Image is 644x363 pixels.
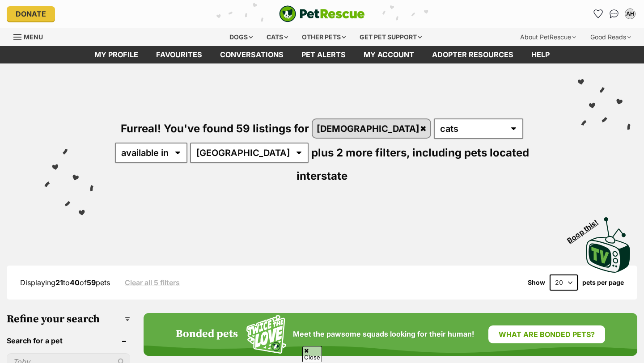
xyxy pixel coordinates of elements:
[279,5,365,22] a: PetRescue
[7,6,55,21] a: Donate
[147,46,211,63] a: Favourites
[311,146,410,159] span: plus 2 more filters,
[522,46,559,63] a: Help
[355,46,423,63] a: My account
[20,278,110,287] span: Displaying to of pets
[293,330,474,338] span: Meet the pawsome squads looking for their human!
[211,46,292,63] a: conversations
[584,28,637,46] div: Good Reads
[279,5,365,22] img: logo-cat-932fe2b9b8326f06289b0f2fb663e598f794de774fb13d1741a6617ecf9a85b4.svg
[488,325,605,343] a: What are bonded pets?
[591,7,605,21] a: Favourites
[13,28,49,44] a: Menu
[607,7,621,21] a: Conversations
[313,119,431,138] a: [DEMOGRAPHIC_DATA]
[176,328,238,341] h4: Bonded pets
[246,315,286,354] img: Squiggle
[223,28,259,46] div: Dogs
[623,7,637,21] button: My account
[7,337,130,345] header: Search for a pet
[353,28,428,46] div: Get pet support
[292,46,355,63] a: Pet alerts
[85,46,147,63] a: My profile
[626,9,635,18] div: AH
[591,7,637,21] ul: Account quick links
[87,278,96,287] strong: 59
[70,278,80,287] strong: 40
[297,146,529,182] span: including pets located interstate
[514,28,582,46] div: About PetRescue
[260,28,294,46] div: Cats
[586,209,631,274] a: Boop this!
[55,278,63,287] strong: 21
[24,33,43,41] span: Menu
[528,279,545,286] span: Show
[121,122,309,135] span: Furreal! You've found 59 listings for
[586,217,631,273] img: PetRescue TV logo
[302,346,322,362] span: Close
[423,46,522,63] a: Adopter resources
[296,28,352,46] div: Other pets
[566,212,607,245] span: Boop this!
[125,279,180,287] a: Clear all 5 filters
[7,313,130,325] h3: Refine your search
[582,279,624,286] label: pets per page
[610,9,619,18] img: chat-41dd97257d64d25036548639549fe6c8038ab92f7586957e7f3b1b290dea8141.svg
